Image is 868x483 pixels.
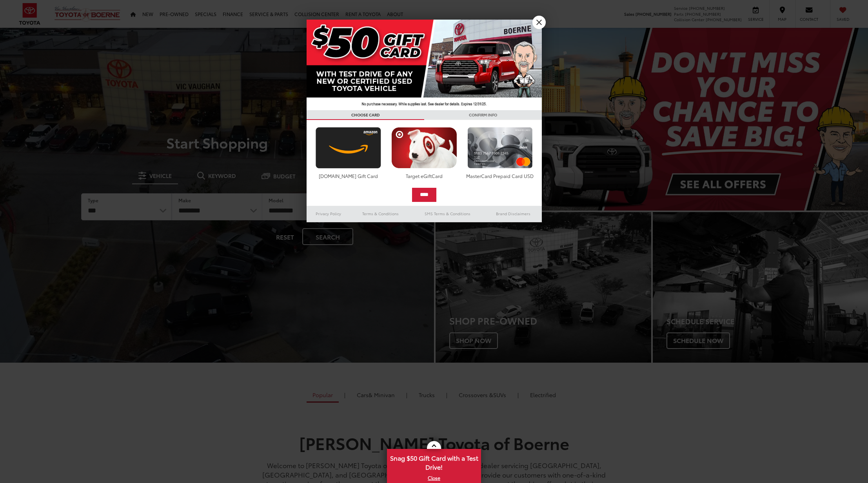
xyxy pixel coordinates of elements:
[307,209,350,218] a: Privacy Policy
[485,209,542,218] a: Brand Disclaimers
[314,127,383,169] img: amazoncard.png
[389,127,459,169] img: targetcard.png
[410,209,485,218] a: SMS Terms & Conditions
[465,127,535,169] img: mastercard.png
[307,110,424,120] h3: CHOOSE CARD
[424,110,542,120] h3: CONFIRM INFO
[314,172,383,179] div: [DOMAIN_NAME] Gift Card
[388,450,480,474] span: Snag $50 Gift Card with a Test Drive!
[465,172,535,179] div: MasterCard Prepaid Card USD
[389,172,459,179] div: Target eGiftCard
[350,209,410,218] a: Terms & Conditions
[307,20,542,110] img: 42635_top_851395.jpg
